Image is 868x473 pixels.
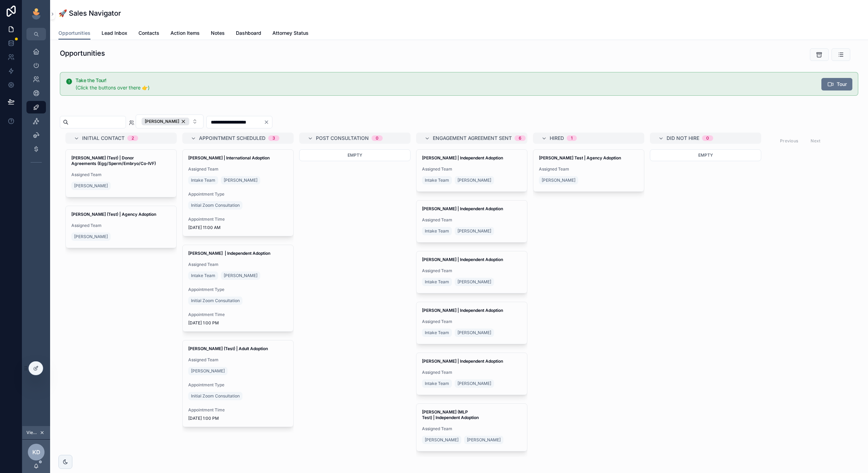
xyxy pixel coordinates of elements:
a: [PERSON_NAME] [71,232,111,241]
span: Post Consultation [316,135,369,142]
span: Assigned Team [422,370,521,375]
div: (Click the buttons over there 👉) [75,84,816,91]
strong: [PERSON_NAME] (Test) | Donor Agreements (Egg/Sperm/Embryo/Co‑IVF) [71,155,156,166]
span: Assigned Team [539,166,638,172]
span: Empty [698,152,713,158]
span: Initial Zoom Consultation [191,298,240,303]
strong: [PERSON_NAME] | Independent Adoption [422,308,503,313]
div: 3 [272,135,275,141]
strong: [PERSON_NAME] (Test) | Adult Adoption [188,346,268,351]
span: Initial Zoom Consultation [191,393,240,399]
span: [PERSON_NAME] [145,119,179,124]
a: Intake Team [422,379,452,388]
span: Viewing as [PERSON_NAME] [26,430,38,435]
span: Intake Team [191,273,215,278]
button: Tour [821,78,852,90]
span: Intake Team [425,330,449,336]
a: [PERSON_NAME] (MLP Test) | Independent AdoptionAssigned Team[PERSON_NAME][PERSON_NAME] [416,403,527,451]
button: Unselect 1045 [142,118,189,125]
a: Intake Team [422,176,452,184]
span: [DATE] 1:00 PM [188,320,288,326]
span: (Click the buttons over there 👉) [75,85,150,90]
span: KD [32,448,40,456]
a: [PERSON_NAME] [455,329,494,337]
span: Appointment Type [188,191,288,197]
span: [PERSON_NAME] [74,183,108,189]
a: [PERSON_NAME] [464,436,503,444]
span: Assigned Team [71,223,171,228]
div: scrollable content [22,40,50,177]
strong: [PERSON_NAME] | Independent Adoption [422,155,503,160]
a: Attorney Status [272,27,309,41]
a: [PERSON_NAME] | Independent AdoptionAssigned TeamIntake Team[PERSON_NAME] [416,302,527,344]
a: Initial Zoom Consultation [188,392,242,400]
span: [PERSON_NAME] [457,330,491,336]
a: [PERSON_NAME] [422,436,461,444]
a: Contacts [138,27,159,41]
span: [PERSON_NAME] [425,437,459,443]
span: Assigned Team [188,262,288,267]
a: Initial Zoom Consultation [188,297,242,305]
a: [PERSON_NAME] | Independent AdoptionAssigned TeamIntake Team[PERSON_NAME] [416,353,527,395]
strong: [PERSON_NAME] | Independent Adoption [422,206,503,211]
a: [PERSON_NAME] (Test) | Donor Agreements (Egg/Sperm/Embryo/Co‑IVF)Assigned Team[PERSON_NAME] [65,149,177,197]
a: Initial Zoom Consultation [188,201,242,210]
a: [PERSON_NAME] [188,367,228,375]
a: [PERSON_NAME] (Test) | Adult AdoptionAssigned Team[PERSON_NAME]Appointment TypeInitial Zoom Consu... [182,340,294,427]
span: Lead Inbox [102,30,127,37]
h1: Opportunities [60,48,105,58]
a: Intake Team [422,278,452,286]
div: 1 [571,135,573,141]
span: Appointment Time [188,216,288,222]
span: [PERSON_NAME] [542,178,575,183]
span: Initial Contact [82,135,125,142]
a: Intake Team [188,271,218,280]
strong: [PERSON_NAME] (MLP Test) | Independent Adoption [422,409,479,420]
span: Intake Team [425,228,449,234]
a: [PERSON_NAME] [455,176,494,184]
span: [PERSON_NAME] [74,234,108,239]
a: Intake Team [422,329,452,337]
span: Appointment Type [188,287,288,292]
div: 6 [519,135,521,141]
a: Action Items [170,27,200,41]
div: 0 [376,135,379,141]
a: [PERSON_NAME] [455,379,494,388]
span: Opportunities [58,30,90,37]
span: [DATE] 11:00 AM [188,225,288,230]
span: [PERSON_NAME] [457,381,491,386]
button: Select Button [136,115,204,128]
a: [PERSON_NAME] Test | Agency AdoptionAssigned Team[PERSON_NAME] [533,149,644,192]
span: Action Items [170,30,200,37]
strong: [PERSON_NAME] (Test) | Agency Adoption [71,212,156,217]
span: Contacts [138,30,159,37]
a: [PERSON_NAME] | Independent AdoptionAssigned TeamIntake Team[PERSON_NAME] [416,200,527,243]
h5: Take the Tour! [75,78,816,83]
span: Intake Team [425,381,449,386]
button: Clear [264,119,272,125]
a: [PERSON_NAME] (Test) | Agency AdoptionAssigned Team[PERSON_NAME] [65,206,177,248]
span: Assigned Team [188,166,288,172]
a: [PERSON_NAME] | Independent AdoptionAssigned TeamIntake Team[PERSON_NAME] [416,251,527,293]
span: Appointment Type [188,382,288,388]
span: Intake Team [425,279,449,285]
span: [PERSON_NAME] [467,437,501,443]
strong: [PERSON_NAME] | International Adoption [188,155,270,160]
span: Appointment Time [188,312,288,317]
a: [PERSON_NAME] [539,176,578,184]
span: [PERSON_NAME] [191,368,225,374]
span: [DATE] 1:00 PM [188,416,288,421]
a: Opportunities [58,27,90,40]
a: [PERSON_NAME] [221,176,260,184]
div: 0 [706,135,709,141]
strong: [PERSON_NAME] Test | Agency Adoption [539,155,621,160]
span: Assigned Team [422,268,521,274]
div: 2 [132,135,134,141]
span: Appointment Time [188,407,288,413]
a: [PERSON_NAME] | Independent AdoptionAssigned TeamIntake Team[PERSON_NAME] [416,149,527,192]
span: Notes [211,30,225,37]
a: [PERSON_NAME] [71,182,111,190]
span: Initial Zoom Consultation [191,203,240,208]
strong: [PERSON_NAME] | Independent Adoption [188,251,270,256]
span: Empty [348,152,362,158]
